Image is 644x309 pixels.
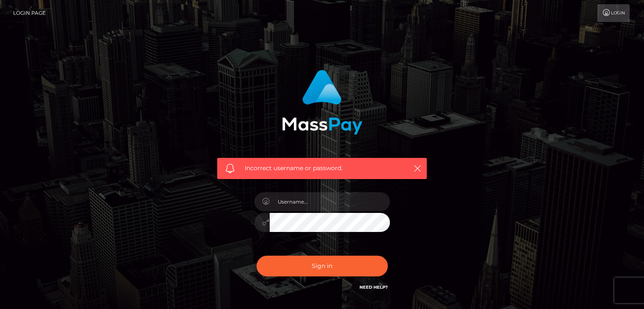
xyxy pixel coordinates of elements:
[270,192,390,211] input: Username...
[282,70,362,135] img: MassPay Login
[13,4,46,22] a: Login Page
[597,4,630,22] a: Login
[359,284,388,290] a: Need Help?
[245,164,399,173] span: Incorrect username or password.
[257,256,388,276] button: Sign in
